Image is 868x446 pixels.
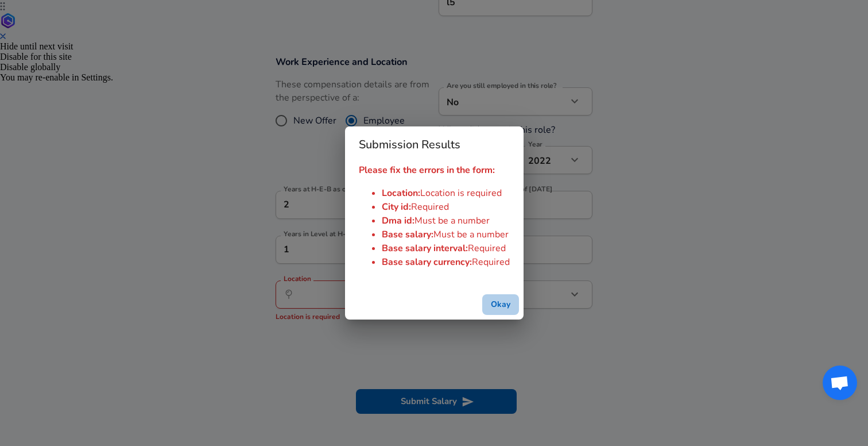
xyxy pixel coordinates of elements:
strong: Please fix the errors in the form: [359,164,495,176]
h2: Submission Results [345,126,524,163]
span: City id : [382,201,411,213]
span: Must be a number [433,228,509,241]
span: Location is required [420,187,502,199]
span: Dma id : [382,214,414,227]
span: Base salary : [382,228,433,241]
span: Required [468,242,506,255]
span: Base salary currency : [382,256,472,268]
span: Required [472,256,510,268]
span: Base salary interval : [382,242,468,255]
button: successful-submission-button [482,294,519,316]
span: Location : [382,187,420,199]
div: Open chat [823,366,857,400]
span: Must be a number [414,214,490,227]
span: Required [411,201,449,213]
